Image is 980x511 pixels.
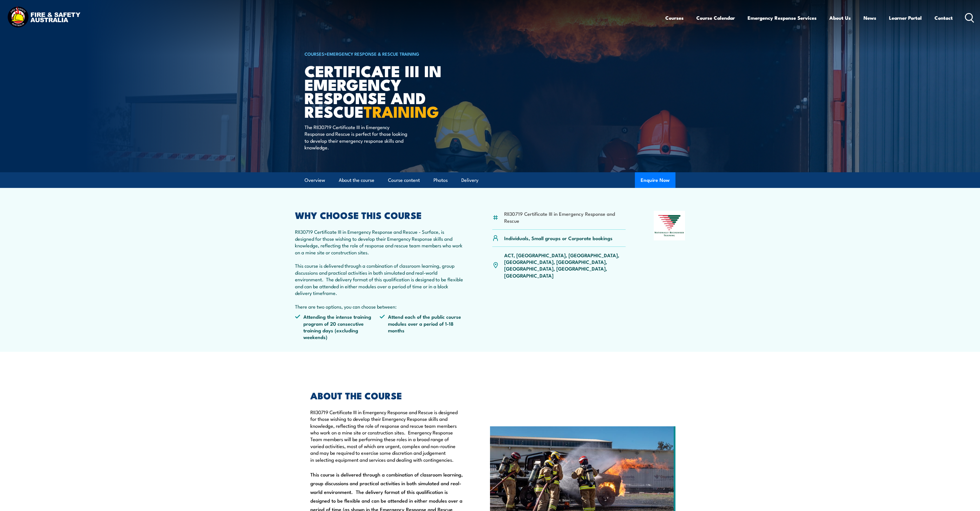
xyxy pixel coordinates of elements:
a: COURSES [305,50,324,57]
p: RII30719 Certificate III in Emergency Response and Rescue is designed for those wishing to develo... [310,409,463,463]
h2: ABOUT THE COURSE [310,391,463,399]
li: RII30719 Certificate III in Emergency Response and Rescue [504,210,626,224]
p: Individuals, Small groups or Corporate bookings [504,235,613,241]
a: Courses [665,10,684,26]
p: RII30719 Certificate III in Emergency Response and Rescue - Surface, is designed for those wishin... [295,228,464,310]
a: Overview [305,173,325,188]
a: News [864,10,876,26]
a: Contact [935,10,953,26]
p: The RII30719 Certificate III in Emergency Response and Rescue is perfect for those looking to dev... [305,124,410,151]
p: ACT, [GEOGRAPHIC_DATA], [GEOGRAPHIC_DATA], [GEOGRAPHIC_DATA], [GEOGRAPHIC_DATA], [GEOGRAPHIC_DATA... [504,252,626,279]
a: About the course [339,173,374,188]
li: Attending the intense training program of 20 consecutive training days (excluding weekends) [295,313,380,340]
h1: Certificate III in Emergency Response and Rescue [305,64,448,118]
a: Emergency Response Services [748,10,817,26]
a: Emergency Response & Rescue Training [327,50,419,57]
a: Photos [433,173,448,188]
a: Delivery [461,173,478,188]
button: Enquire Now [635,172,675,188]
h6: > [305,50,448,57]
a: Learner Portal [889,10,922,26]
a: Course Calendar [696,10,735,26]
a: Course content [388,173,420,188]
a: About Us [829,10,851,26]
strong: TRAINING [364,99,439,123]
img: Nationally Recognised Training logo. [654,211,685,240]
li: Attend each of the public course modules over a period of 1-18 months [380,313,464,340]
h2: WHY CHOOSE THIS COURSE [295,211,464,219]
